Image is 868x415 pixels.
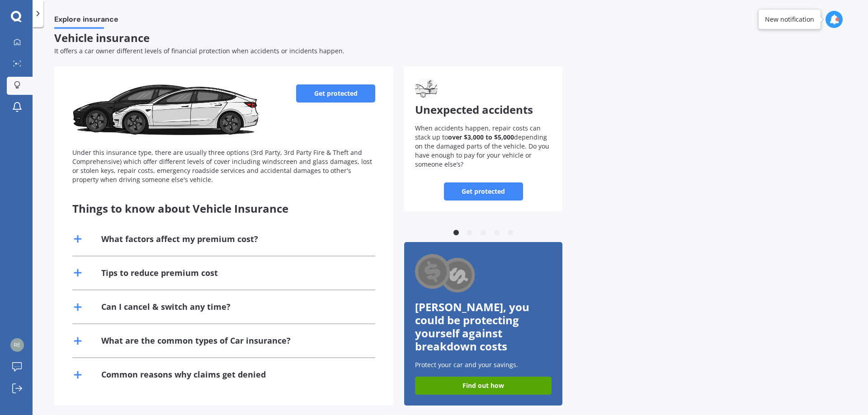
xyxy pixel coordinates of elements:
[54,30,150,45] span: Vehicle insurance
[415,124,552,169] p: When accidents happen, repair costs can stack up to depending on the damaged parts of the vehicle...
[479,228,488,238] button: 3
[101,233,258,245] div: What factors affect my premium cost?
[72,148,375,184] div: Under this insurance type, there are usually three options (3rd Party, 3rd Party Fire & Theft and...
[101,369,266,380] div: Common reasons why claims get denied
[448,133,514,141] b: over $3,000 to $5,000
[296,84,375,103] a: Get protected
[415,253,476,295] img: Cashback
[452,228,461,238] button: 1
[415,360,552,369] p: Protect your car and your savings.
[54,15,118,27] span: Explore insurance
[506,228,515,238] button: 5
[415,377,552,395] a: Find out how
[415,299,529,353] span: [PERSON_NAME], you could be protecting yourself against breakdown costs
[465,228,474,238] button: 2
[492,228,501,238] button: 4
[415,102,533,117] span: Unexpected accidents
[72,201,288,216] span: Things to know about Vehicle Insurance
[10,338,24,352] img: 7ecdd130ccc96cce985fa5f090be0a57
[101,335,291,346] div: What are the common types of Car insurance?
[101,267,218,279] div: Tips to reduce premium cost
[72,84,258,139] img: Vehicle insurance
[415,77,438,100] img: Unexpected accidents
[765,15,814,24] div: New notification
[101,301,231,312] div: Can I cancel & switch any time?
[444,182,523,201] a: Get protected
[54,47,344,55] span: It offers a car owner different levels of financial protection when accidents or incidents happen.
